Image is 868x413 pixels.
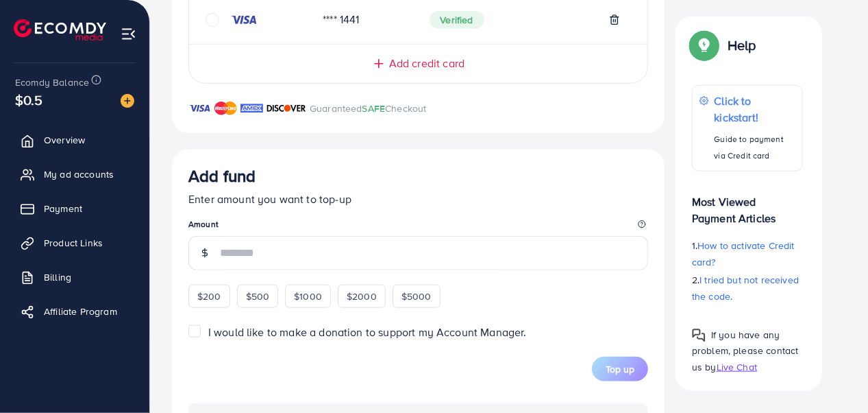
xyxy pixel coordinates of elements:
img: brand [266,100,306,117]
h3: Add fund [188,166,256,186]
a: Product Links [10,229,139,257]
a: My ad accounts [10,161,139,188]
p: Most Viewed Payment Articles [692,182,803,226]
span: Billing [44,270,71,284]
p: Enter amount you want to top-up [188,191,648,207]
span: If you have any problem, please contact us by [692,328,799,373]
button: Top up [592,357,648,381]
a: Billing [10,263,139,291]
span: Overview [44,133,85,147]
img: Popup guide [692,329,706,342]
span: Top up [606,362,634,376]
span: Affiliate Program [44,305,117,318]
img: brand [214,100,237,117]
p: Click to kickstart! [715,93,795,126]
p: 1. [692,237,803,270]
img: image [121,94,134,108]
svg: circle [206,13,219,27]
span: Product Links [44,236,103,250]
p: Guide to payment via Credit card [715,131,795,164]
span: I would like to make a donation to support my Account Manager. [208,324,527,340]
p: 2. [692,272,803,305]
img: menu [121,26,136,42]
img: logo [14,19,106,40]
span: Payment [44,202,82,215]
span: Live Chat [717,359,757,373]
p: Guaranteed Checkout [310,100,427,117]
a: Overview [10,126,139,154]
span: $1000 [294,290,322,303]
span: $2000 [347,290,377,303]
img: Popup guide [692,33,717,58]
img: brand [240,100,263,117]
a: Affiliate Program [10,298,139,325]
span: I tried but not received the code. [692,273,799,303]
a: Payment [10,195,139,222]
span: SAFE [362,102,386,115]
span: Ecomdy Balance [15,75,89,89]
span: Add credit card [389,56,464,71]
span: Verified [430,11,484,29]
img: brand [188,100,211,117]
legend: Amount [188,218,648,235]
img: credit [230,14,258,25]
p: Help [728,37,756,54]
span: My ad accounts [44,167,114,181]
span: $500 [246,290,270,303]
iframe: Chat [810,351,858,403]
span: $5000 [401,290,432,303]
span: How to activate Credit card? [692,239,795,269]
span: $0.5 [15,90,43,110]
span: $200 [197,290,221,303]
